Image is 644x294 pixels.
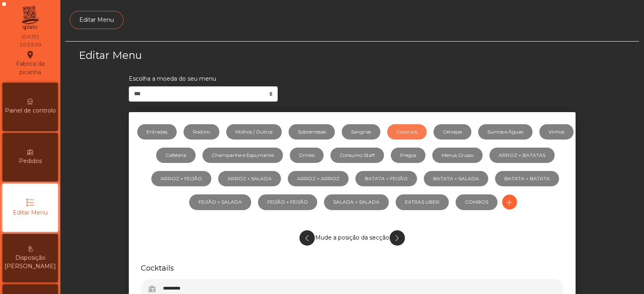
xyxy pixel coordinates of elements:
i: location_on [25,50,35,60]
a: COMBOS [456,194,497,210]
a: ARROZ + BATATAS [489,148,555,163]
a: Rodizio [184,124,219,140]
label: Escolha a moeda do seu menu [129,75,216,83]
a: Sumos e Águas [478,124,533,140]
a: BATATA + BATATA [495,171,559,186]
div: [DATE] [22,33,39,40]
span: Disposição [PERSON_NAME] [4,254,56,271]
h5: Cocktails [141,263,563,273]
div: Mude a posição da secção [141,226,563,250]
a: ARROZ + SALADA [218,171,281,186]
a: FEIJÃO + SALADA [189,194,251,210]
a: EXTRAS UBER [396,194,449,210]
a: Cafeteria [156,148,196,163]
span: Painel de controlo [5,106,56,115]
a: Entradas [137,124,177,140]
a: Cocktails [387,124,427,140]
a: Sobremesas [289,124,335,140]
a: ARROZ + ARROZ [288,171,349,186]
img: qpiato [20,4,40,32]
h3: Editar Menu [79,48,350,63]
a: Editar Menu [70,11,124,29]
a: Sangrias [342,124,380,140]
span: Editar Menu [13,209,47,217]
div: Fabrica da picanha [6,50,54,77]
a: Champanhe e Espumante [202,148,283,163]
a: Drinks [290,148,324,163]
a: Molhos / Outros [226,124,282,140]
div: 10:53:09 [19,41,41,48]
a: Menus Grupo [432,148,483,163]
a: BATATA + SALADA [424,171,488,186]
a: Cervejas [433,124,471,140]
span: Pedidos [19,157,42,165]
a: SALADA + SALADA [324,194,389,210]
a: FEIJÃO + FEIJÃO [258,194,317,210]
a: Consumo Staff [330,148,384,163]
a: Pregos [391,148,425,163]
a: BATATA + FEIJÃO [355,171,417,186]
a: Vinhos [539,124,574,140]
a: ARROZ + FEIJÃO [151,171,211,186]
